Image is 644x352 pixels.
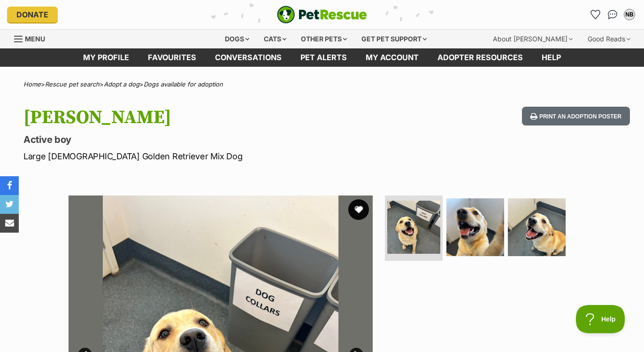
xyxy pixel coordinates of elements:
h1: [PERSON_NAME] [23,107,393,128]
a: Conversations [605,7,620,22]
img: Photo of Ralph [446,198,504,256]
span: Menu [25,35,45,43]
iframe: Help Scout Beacon - Open [576,305,625,333]
a: Adopter resources [428,48,532,67]
a: Home [23,80,41,88]
a: My profile [74,48,138,67]
a: Pet alerts [291,48,356,67]
a: Rescue pet search [45,80,100,88]
a: Favourites [588,7,603,22]
a: Donate [7,7,58,23]
div: Good Reads [581,30,637,48]
div: NB [625,10,634,19]
a: conversations [206,48,291,67]
img: Photo of Ralph [508,198,566,256]
div: Get pet support [355,30,433,48]
a: PetRescue [277,6,367,23]
img: Photo of Ralph [387,201,440,254]
a: Favourites [138,48,206,67]
ul: Account quick links [588,7,637,22]
div: About [PERSON_NAME] [486,30,579,48]
div: Dogs [218,30,256,48]
img: chat-41dd97257d64d25036548639549fe6c8038ab92f7586957e7f3b1b290dea8141.svg [608,10,618,19]
div: Other pets [294,30,353,48]
button: My account [622,7,637,22]
button: favourite [348,199,369,220]
a: Help [532,48,570,67]
div: Cats [257,30,293,48]
p: Large [DEMOGRAPHIC_DATA] Golden Retriever Mix Dog [23,150,393,163]
img: logo-e224e6f780fb5917bec1dbf3a21bbac754714ae5b6737aabdf751b685950b380.svg [277,6,367,23]
p: Active boy [23,133,393,146]
a: Menu [14,30,52,47]
a: Dogs available for adoption [144,80,223,88]
a: My account [356,48,428,67]
button: Print an adoption poster [522,107,630,126]
a: Adopt a dog [104,80,139,88]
